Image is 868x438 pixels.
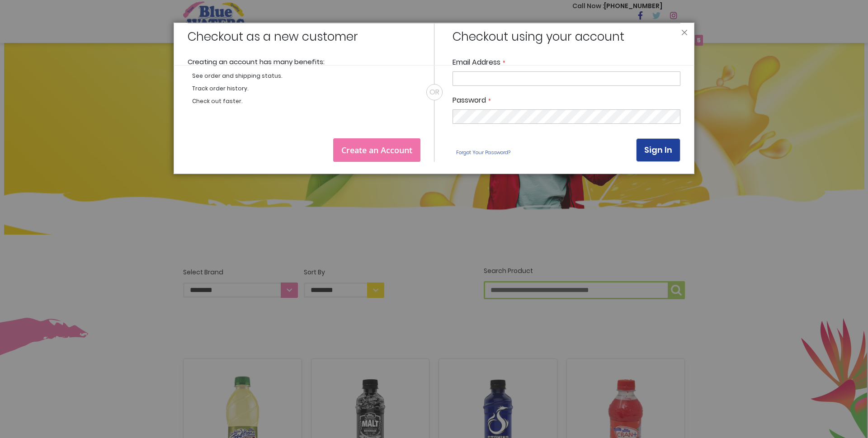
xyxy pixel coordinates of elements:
[192,85,420,93] li: Track order history.
[192,97,420,105] li: Check out faster.
[453,146,514,159] a: Forgot Your Password?
[192,72,420,80] li: See order and shipping status.
[333,138,420,162] a: Create an Account
[453,95,486,105] span: Password
[456,149,510,156] span: Forgot Your Password?
[341,145,412,155] span: Create an Account
[644,144,672,155] span: Sign In
[636,138,680,162] button: Sign In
